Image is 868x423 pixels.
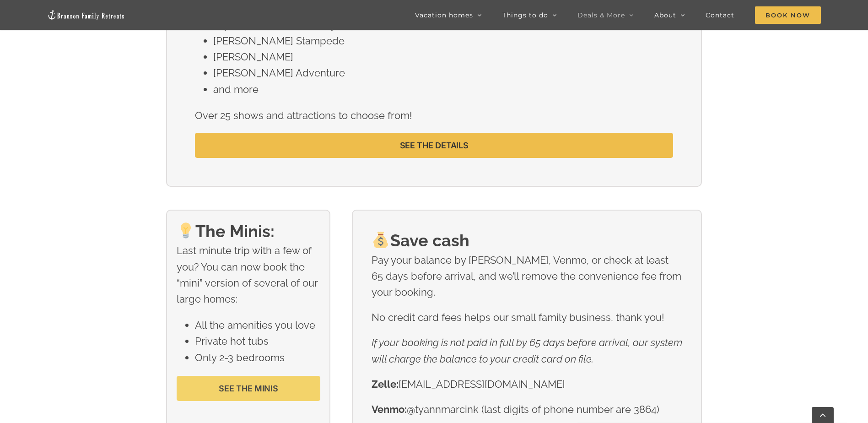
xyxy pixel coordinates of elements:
p: No credit card fees helps our small family business, thank you! [372,309,682,325]
li: [PERSON_NAME] Adventure [213,65,673,81]
span: Vacation homes [415,12,473,18]
span: Deals & More [577,12,625,18]
span: Book Now [755,6,821,24]
img: Branson Family Retreats Logo [47,10,125,20]
span: About [654,12,676,18]
strong: Venmo: [372,403,407,415]
p: Last minute trip with a few of you? You can now book the “mini” version of several of our large h... [177,243,320,307]
img: 💡 [178,222,194,239]
span: Things to do [502,12,548,18]
li: [PERSON_NAME] [213,49,673,65]
span: Contact [706,12,734,18]
a: SEE THE MINIS [177,376,320,401]
strong: The Minis: [177,222,275,241]
em: If your booking is not paid in full by 65 days before arrival, our system will charge the balance... [372,336,682,364]
li: All the amenities you love [195,317,320,333]
span: SEE THE MINIS [219,384,278,393]
p: @tyannmarcink (last digits of phone number are 3864) [372,401,682,418]
li: Only 2-3 bedrooms [195,350,320,366]
li: [PERSON_NAME] Stampede [213,33,673,49]
p: Pay your balance by [PERSON_NAME], Venmo, or check at least 65 days before arrival, and we’ll rem... [372,252,682,301]
li: Private hot tubs [195,333,320,349]
li: and more [213,81,673,98]
p: Over 25 shows and attractions to choose from! [195,108,673,124]
img: 💰 [372,232,389,248]
strong: Save cash [372,231,469,250]
p: [EMAIL_ADDRESS][DOMAIN_NAME] [372,376,682,392]
span: SEE THE DETAILS [400,141,469,150]
a: SEE THE DETAILS [195,133,673,158]
strong: Zelle: [372,378,399,390]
